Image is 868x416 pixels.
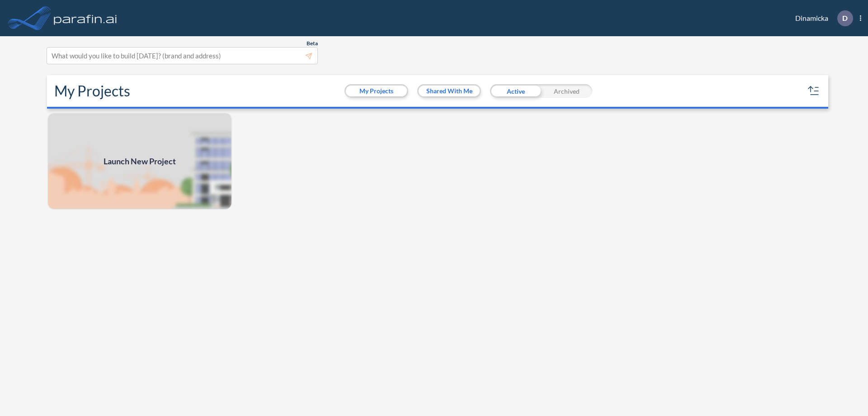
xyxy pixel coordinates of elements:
[104,155,176,167] span: Launch New Project
[541,84,592,98] div: Archived
[807,84,821,98] button: sort
[47,112,232,210] img: add
[782,10,861,26] div: Dinamicka
[346,86,407,96] button: My Projects
[54,82,130,100] h2: My Projects
[842,14,848,22] p: D
[47,112,232,210] a: Launch New Project
[52,9,119,27] img: logo
[307,40,318,47] span: Beta
[490,84,541,98] div: Active
[419,86,480,96] button: Shared With Me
